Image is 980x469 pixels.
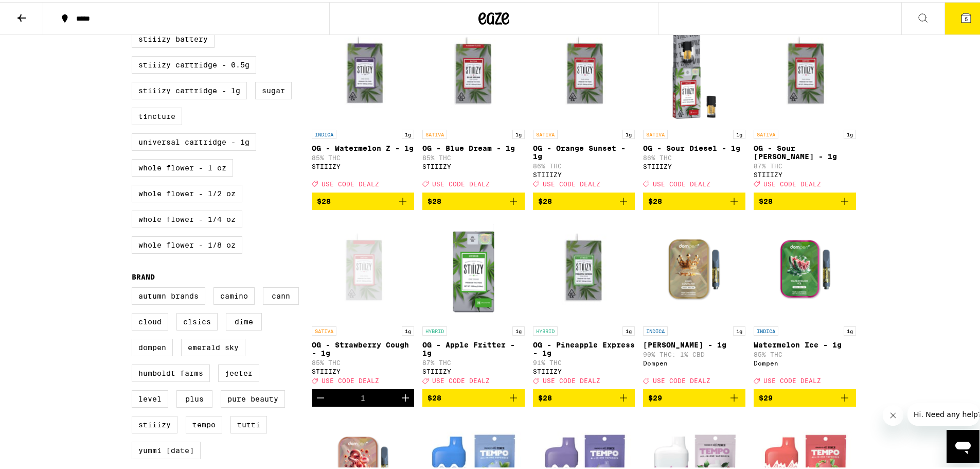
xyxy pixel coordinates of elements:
[132,311,168,328] label: Cloud
[754,216,856,319] img: Dompen - Watermelon Ice - 1g
[213,285,255,303] label: Camino
[312,142,414,150] p: OG - Watermelon Z - 1g
[643,161,745,168] div: STIIIZY
[622,324,635,334] p: 1g
[759,392,773,400] span: $29
[263,285,299,303] label: Cann
[312,152,414,159] p: 85% THC
[322,179,379,185] span: USE CODE DEALZ
[643,358,745,364] div: Dompen
[733,324,745,334] p: 1g
[538,392,552,400] span: $28
[533,366,635,373] div: STIIIZY
[312,20,414,190] a: Open page for OG - Watermelon Z - 1g from STIIIZY
[132,440,201,457] label: Yummi [DATE]
[132,362,210,380] label: Humboldt Farms
[312,387,329,405] button: Decrement
[422,161,525,168] div: STIIIZY
[754,128,778,137] p: SATIVA
[427,195,441,203] span: $28
[422,128,447,137] p: SATIVA
[754,387,856,405] button: Add to bag
[533,216,635,387] a: Open page for OG - Pineapple Express - 1g from STIIIZY
[643,152,745,159] p: 86% THC
[643,128,668,137] p: SATIVA
[186,414,222,431] label: Tempo
[754,190,856,208] button: Add to bag
[132,209,242,226] label: Whole Flower - 1/4 oz
[422,152,525,159] p: 85% THC
[754,20,856,123] img: STIIIZY - OG - Sour Tangie - 1g
[643,324,668,334] p: INDICA
[218,362,259,380] label: Jeeter
[622,128,635,137] p: 1g
[643,216,745,319] img: Dompen - King Louis XIII - 1g
[181,337,245,354] label: Emerald Sky
[397,387,414,405] button: Increment
[132,414,177,431] label: STIIIZY
[132,234,242,252] label: Whole Flower - 1/8 oz
[512,128,525,137] p: 1g
[754,142,856,159] p: OG - Sour [PERSON_NAME] - 1g
[763,375,821,382] span: USE CODE DEALZ
[533,169,635,176] div: STIIIZY
[543,375,600,382] span: USE CODE DEALZ
[883,403,903,424] iframe: Close message
[643,142,745,150] p: OG - Sour Diesel - 1g
[653,375,710,382] span: USE CODE DEALZ
[533,142,635,159] p: OG - Orange Sunset - 1g
[132,106,182,123] label: Tincture
[533,20,635,190] a: Open page for OG - Orange Sunset - 1g from STIIIZY
[754,161,856,167] p: 87% THC
[132,131,256,149] label: Universal Cartridge - 1g
[533,357,635,364] p: 91% THC
[132,157,233,175] label: Whole Flower - 1 oz
[312,128,336,137] p: INDICA
[132,271,155,279] legend: Brand
[255,80,292,97] label: Sugar
[361,392,365,400] div: 1
[533,339,635,355] p: OG - Pineapple Express - 1g
[754,339,856,347] p: Watermelon Ice - 1g
[427,392,441,400] span: $28
[754,169,856,176] div: STIIIZY
[538,195,552,203] span: $28
[422,366,525,373] div: STIIIZY
[965,14,968,20] span: 5
[422,216,525,319] img: STIIIZY - OG - Apple Fritter - 1g
[230,414,267,431] label: Tutti
[312,357,414,364] p: 85% THC
[533,324,558,334] p: HYBRID
[422,20,525,190] a: Open page for OG - Blue Dream - 1g from STIIIZY
[533,387,635,405] button: Add to bag
[422,387,525,405] button: Add to bag
[322,375,379,382] span: USE CODE DEALZ
[312,216,414,387] a: Open page for OG - Strawberry Cough - 1g from STIIIZY
[533,20,635,123] img: STIIIZY - OG - Orange Sunset - 1g
[132,183,242,200] label: Whole Flower - 1/2 oz
[176,388,212,406] label: PLUS
[907,401,979,424] iframe: Message from company
[132,80,247,97] label: STIIIZY Cartridge - 1g
[422,357,525,364] p: 87% THC
[132,28,215,46] label: STIIIZY Battery
[6,7,74,15] span: Hi. Need any help?
[763,179,821,185] span: USE CODE DEALZ
[226,311,262,328] label: DIME
[533,190,635,208] button: Add to bag
[533,216,635,319] img: STIIIZY - OG - Pineapple Express - 1g
[947,428,979,461] iframe: Button to launch messaging window
[402,128,414,137] p: 1g
[422,190,525,208] button: Add to bag
[422,339,525,355] p: OG - Apple Fritter - 1g
[312,366,414,373] div: STIIIZY
[648,392,662,400] span: $29
[643,190,745,208] button: Add to bag
[643,216,745,387] a: Open page for King Louis XIII - 1g from Dompen
[402,324,414,334] p: 1g
[733,128,745,137] p: 1g
[648,195,662,203] span: $28
[132,388,168,406] label: LEVEL
[512,324,525,334] p: 1g
[432,179,490,185] span: USE CODE DEALZ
